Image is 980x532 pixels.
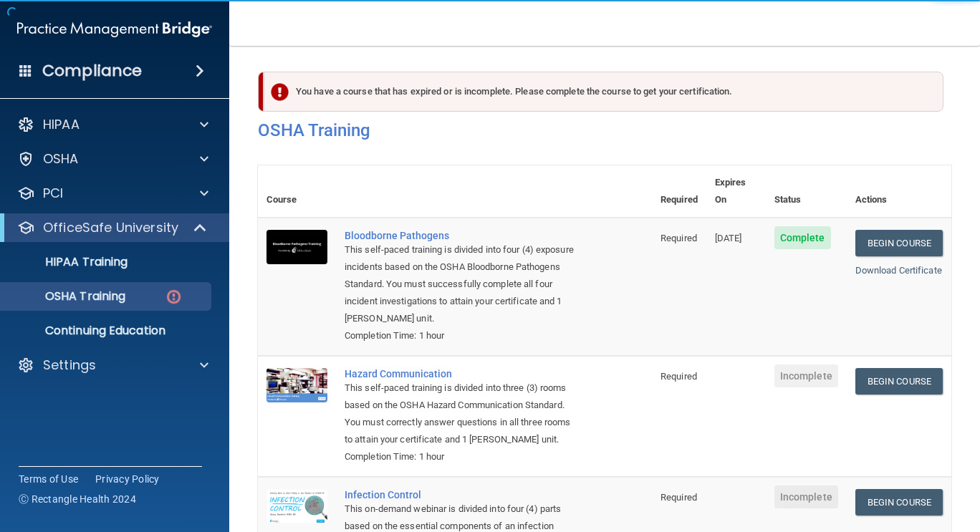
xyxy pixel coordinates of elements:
span: Complete [774,226,831,249]
a: OSHA [17,150,208,168]
span: Incomplete [774,485,838,508]
a: Begin Course [855,489,943,516]
th: Expires On [706,165,766,218]
a: Download Certificate [855,265,942,276]
span: Ⓒ Rectangle Health 2024 [19,492,136,506]
a: Terms of Use [19,472,78,486]
img: exclamation-circle-solid-danger.72ef9ffc.png [271,83,289,101]
p: OfficeSafe University [43,219,178,236]
p: PCI [43,185,63,202]
div: This self-paced training is divided into four (4) exposure incidents based on the OSHA Bloodborne... [345,241,580,327]
p: OSHA Training [9,289,125,304]
h4: Compliance [42,61,142,81]
div: You have a course that has expired or is incomplete. Please complete the course to get your certi... [264,72,943,112]
th: Status [766,165,847,218]
p: OSHA [43,150,79,168]
th: Required [652,165,706,218]
img: danger-circle.6113f641.png [165,288,183,306]
a: Settings [17,357,208,374]
a: Infection Control [345,489,580,500]
th: Course [258,165,336,218]
a: Begin Course [855,368,943,395]
p: HIPAA Training [9,255,128,269]
span: Required [660,492,697,503]
div: Completion Time: 1 hour [345,327,580,344]
a: Privacy Policy [95,472,160,486]
th: Actions [847,165,951,218]
span: Required [660,371,697,382]
a: Begin Course [855,230,943,256]
span: Required [660,233,697,243]
a: Bloodborne Pathogens [345,230,580,241]
div: This self-paced training is divided into three (3) rooms based on the OSHA Hazard Communication S... [345,379,580,448]
a: OfficeSafe University [17,219,208,236]
div: Completion Time: 1 hour [345,448,580,465]
a: HIPAA [17,116,208,133]
p: Settings [43,357,96,374]
a: PCI [17,185,208,202]
h4: OSHA Training [258,120,951,140]
p: HIPAA [43,116,80,133]
span: [DATE] [715,233,742,243]
span: Incomplete [774,364,838,387]
img: PMB logo [17,15,212,44]
p: Continuing Education [9,324,205,338]
a: Hazard Communication [345,368,580,379]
